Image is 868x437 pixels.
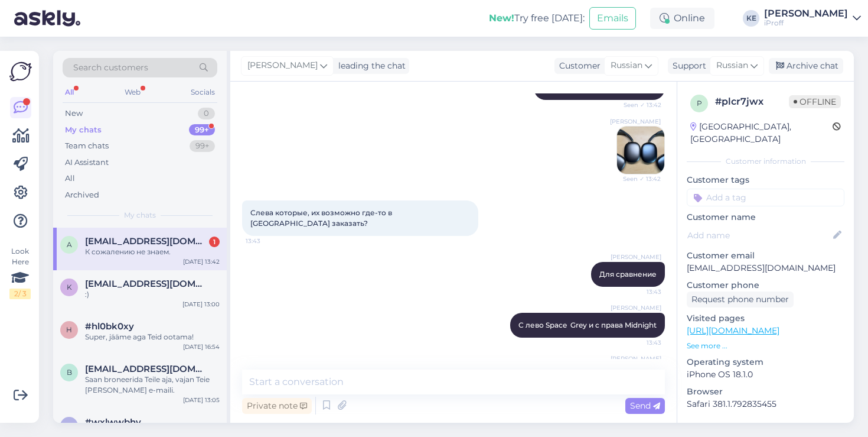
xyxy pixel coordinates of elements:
[66,421,73,430] span: w
[687,156,844,167] div: Customer information
[85,236,208,247] span: alina.stoljarova15@gmail.com
[687,279,844,292] p: Customer phone
[209,237,220,247] div: 1
[687,250,844,262] p: Customer email
[650,8,714,29] div: Online
[687,174,844,186] p: Customer tags
[122,85,143,100] div: Web
[63,85,76,100] div: All
[65,124,102,136] div: My chats
[65,173,75,184] div: All
[617,338,661,347] span: 13:43
[66,325,72,334] span: h
[67,240,72,249] span: a
[198,108,215,119] div: 0
[617,287,661,296] span: 13:43
[589,7,636,30] button: Emails
[687,211,844,224] p: Customer name
[687,341,844,351] p: See more ...
[687,325,779,336] a: [URL][DOMAIN_NAME]
[554,60,601,72] div: Customer
[764,9,848,18] div: [PERSON_NAME]
[9,289,31,299] div: 2 / 3
[764,9,861,28] a: [PERSON_NAME]iProff
[687,356,844,368] p: Operating system
[85,417,141,428] span: #wxlwwbhy
[247,59,318,72] span: [PERSON_NAME]
[687,292,794,307] div: Request phone number
[190,140,215,152] div: 99+
[124,210,156,221] span: My chats
[334,60,406,72] div: leading the chat
[611,253,661,261] span: [PERSON_NAME]
[769,58,843,74] div: Archive chat
[85,279,208,289] span: kristitoomet@gmail.com
[85,247,220,257] div: К сожалению не знаем.
[611,354,661,363] span: [PERSON_NAME]
[617,127,664,174] img: Attachment
[242,398,312,414] div: Private note
[697,99,702,108] span: p
[183,396,220,404] div: [DATE] 13:05
[67,368,72,377] span: b
[764,18,848,28] div: iProff
[85,374,220,396] div: Saan broneerida Teile aja, vajan Teie [PERSON_NAME] e-maili.
[65,108,83,119] div: New
[616,174,661,183] span: Seen ✓ 13:42
[188,85,217,100] div: Socials
[65,189,99,201] div: Archived
[630,400,660,411] span: Send
[65,140,109,152] div: Team chats
[246,237,290,245] span: 13:43
[687,262,844,274] p: [EMAIL_ADDRESS][DOMAIN_NAME]
[189,124,215,136] div: 99+
[687,189,844,206] input: Add a tag
[743,10,759,27] div: KE
[715,95,789,109] div: # plcr7jwx
[610,117,661,126] span: [PERSON_NAME]
[489,12,514,24] b: New!
[65,157,109,169] div: AI Assistant
[182,300,220,309] div: [DATE] 13:00
[687,386,844,398] p: Browser
[668,60,706,72] div: Support
[85,364,208,374] span: beritkimmel8@gmail.com
[611,59,642,72] span: Russian
[687,312,844,325] p: Visited pages
[789,95,841,108] span: Offline
[67,283,72,292] span: k
[687,368,844,381] p: iPhone OS 18.1.0
[611,303,661,312] span: [PERSON_NAME]
[687,398,844,410] p: Safari 381.1.792835455
[183,342,220,351] div: [DATE] 16:54
[617,101,661,109] span: Seen ✓ 13:42
[73,61,148,74] span: Search customers
[599,270,657,279] span: Для сравнение
[85,321,134,332] span: #hl0bk0xy
[687,229,831,242] input: Add name
[9,60,32,83] img: Askly Logo
[716,59,748,72] span: Russian
[687,422,844,433] div: Extra
[183,257,220,266] div: [DATE] 13:42
[250,208,394,228] span: Слева которые, их возможно где-то в [GEOGRAPHIC_DATA] заказать?
[518,321,657,329] span: С лево Space Grey и с права Midnight
[690,121,833,145] div: [GEOGRAPHIC_DATA], [GEOGRAPHIC_DATA]
[489,11,585,25] div: Try free [DATE]:
[85,289,220,300] div: :)
[85,332,220,342] div: Super, jääme aga Teid ootama!
[9,246,31,299] div: Look Here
